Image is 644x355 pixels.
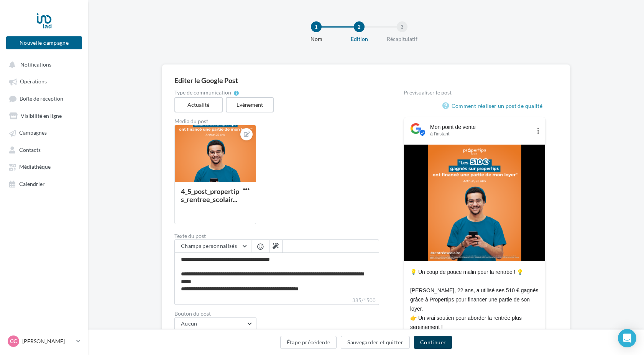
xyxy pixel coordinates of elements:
[430,131,531,137] div: à l'instant
[181,320,197,327] span: Aucun
[311,21,322,32] div: 1
[19,181,45,187] span: Calendrier
[174,119,379,124] div: Media du post
[20,78,47,85] span: Opérations
[397,21,407,32] div: 3
[21,112,62,119] span: Visibilité en ligne
[5,177,84,191] a: Calendrier
[174,317,256,330] button: Aucun
[20,61,51,68] span: Notifications
[442,101,545,111] a: Comment réaliser un post de qualité
[5,109,84,122] a: Visibilité en ligne
[175,240,251,253] button: Champs personnalisés
[5,57,80,71] button: Notifications
[174,77,558,84] div: Editer le Google Post
[22,337,73,345] p: [PERSON_NAME]
[414,336,452,349] button: Continuer
[5,143,84,156] a: Contacts
[280,336,337,349] button: Étape précédente
[5,160,84,173] a: Médiathèque
[181,243,237,249] span: Champs personnalisés
[10,337,17,345] span: CC
[20,95,63,102] span: Boîte de réception
[404,90,545,95] div: Prévisualiser le post
[226,97,274,112] label: Evénement
[354,21,365,32] div: 2
[174,90,231,95] span: Type de communication
[292,35,341,43] div: Nom
[341,336,410,349] button: Sauvegarder et quitter
[5,74,84,88] a: Opérations
[6,36,82,49] button: Nouvelle campagne
[174,233,379,239] label: Texte du post
[5,91,84,106] a: Boîte de réception
[174,296,379,305] label: 385/1500
[5,125,84,139] a: Campagnes
[19,164,51,170] span: Médiathèque
[618,329,636,347] div: Open Intercom Messenger
[19,147,41,153] span: Contacts
[428,145,521,261] img: 4_5_post_propertips_rentree_scolaire_2025 (1)
[378,35,427,43] div: Récapitulatif
[335,35,384,43] div: Edition
[181,187,239,204] div: 4_5_post_propertips_rentree_scolair...
[6,334,82,348] a: CC [PERSON_NAME]
[174,97,223,112] label: Actualité
[174,311,379,316] label: Bouton du post
[430,123,531,131] div: Mon point de vente
[19,130,47,136] span: Campagnes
